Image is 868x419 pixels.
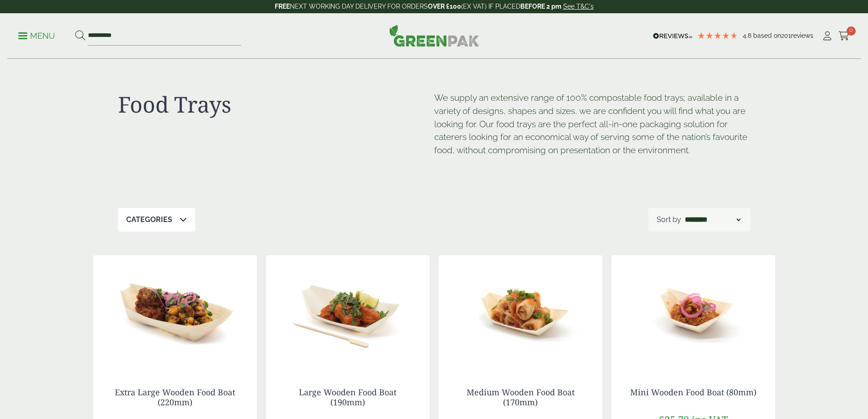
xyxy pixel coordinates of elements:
img: Mini Wooden Boat 80mm with food contents 2920004AA [611,255,775,369]
p: Categories [126,214,172,225]
img: REVIEWS.io [653,33,693,39]
p: We supply an extensive range of 100% compostable food trays; available in a variety of designs, s... [434,91,750,157]
a: 0 [838,29,850,43]
div: 4.79 Stars [697,31,738,40]
a: Menu [18,31,55,40]
p: Sort by [657,214,681,225]
img: GreenPak Supplies [389,25,479,47]
span: 201 [781,32,791,39]
strong: BEFORE 2 pm [520,3,561,10]
span: 4.8 [743,32,753,39]
i: My Account [822,31,833,41]
i: Cart [838,31,850,41]
span: 0 [847,26,856,36]
p: Menu [18,31,55,41]
strong: FREE [275,3,290,10]
span: reviews [791,32,813,39]
a: Large Wooden Food Boat (190mm) [299,387,396,408]
a: Medium Wooden Food Boat (170mm) [467,387,575,408]
strong: OVER £100 [428,3,461,10]
h1: Food Trays [118,91,434,118]
span: Based on [753,32,781,39]
img: Extra Large Wooden Boat 220mm with food contents V2 2920004AE [93,255,257,369]
img: Large Wooden Boat 190mm with food contents 2920004AD [266,255,430,369]
img: Medium Wooden Boat 170mm with food contents V2 2920004AC 1 [439,255,602,369]
a: Mini Wooden Food Boat (80mm) [630,387,756,398]
select: Shop order [683,214,742,225]
a: See T&C's [563,3,594,10]
a: Extra Large Wooden Food Boat (220mm) [115,387,235,408]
